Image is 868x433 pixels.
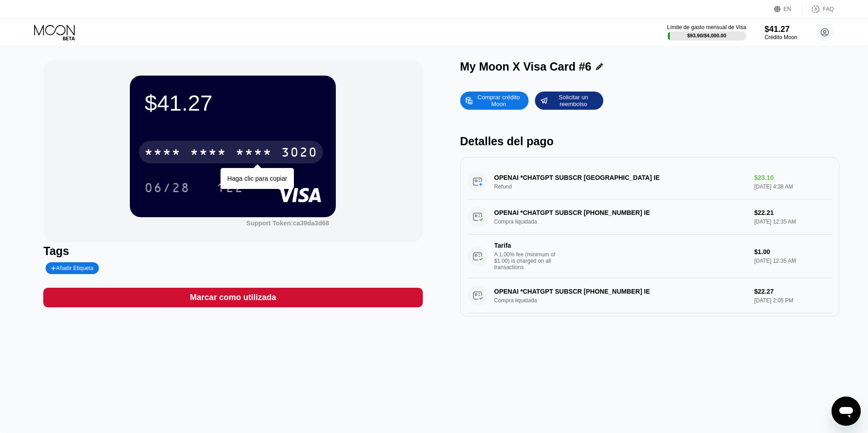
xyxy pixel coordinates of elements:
[460,135,839,148] div: Detalles del pago
[43,245,422,258] div: Tags
[210,176,251,199] div: 122
[467,313,832,357] div: TarifaA 1.00% fee (minimum of $1.00) is charged on all transactions$1.00[DATE] 2:05 PM
[784,6,791,12] div: EN
[46,262,99,274] div: Añadir Etiqueta
[247,219,329,227] div: Support Token: ca39da3d68
[144,182,190,196] div: 06/28
[494,242,558,249] div: Tarifa
[687,33,726,38] div: $93.90 / $4,000.00
[473,93,524,108] div: Comprar crédito Moon
[754,248,832,255] div: $1.00
[832,397,861,426] iframe: Botón para iniciar la ventana de mensajería
[51,265,93,271] div: Añadir Etiqueta
[765,25,797,34] div: $41.27
[667,24,746,41] div: Límite de gasto mensual de Visa$93.90/$4,000.00
[43,288,422,307] div: Marcar como utilizada
[281,146,318,161] div: 3020
[494,251,563,270] div: A 1.00% fee (minimum of $1.00) is charged on all transactions
[802,5,834,14] div: FAQ
[548,93,598,108] div: Solicitar un reembolso
[774,5,802,14] div: EN
[765,34,797,41] div: Crédito Moon
[467,234,832,278] div: TarifaA 1.00% fee (minimum of $1.00) is charged on all transactions$1.00[DATE] 12:35 AM
[247,219,329,227] div: Support Token:ca39da3d68
[535,92,603,110] div: Solicitar un reembolso
[460,92,529,110] div: Comprar crédito Moon
[138,176,197,199] div: 06/28
[216,182,244,196] div: 122
[460,60,592,73] div: My Moon X Visa Card #6
[765,25,797,41] div: $41.27Crédito Moon
[144,90,321,116] div: $41.27
[754,258,832,264] div: [DATE] 12:35 AM
[227,175,288,182] div: Haga clic para copiar
[667,24,746,31] div: Límite de gasto mensual de Visa
[190,292,276,303] div: Marcar como utilizada
[823,6,834,12] div: FAQ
